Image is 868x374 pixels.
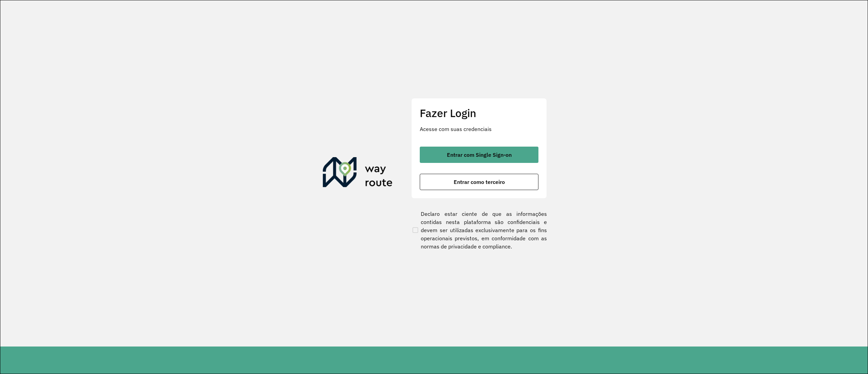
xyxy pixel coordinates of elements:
button: button [420,147,538,163]
h2: Fazer Login [420,107,538,119]
span: Entrar como terceiro [454,179,505,185]
span: Entrar com Single Sign-on [447,152,512,157]
img: Roteirizador AmbevTech [323,157,393,190]
p: Acesse com suas credenciais [420,125,538,133]
label: Declaro estar ciente de que as informações contidas nesta plataforma são confidenciais e devem se... [411,210,547,250]
button: button [420,174,538,190]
